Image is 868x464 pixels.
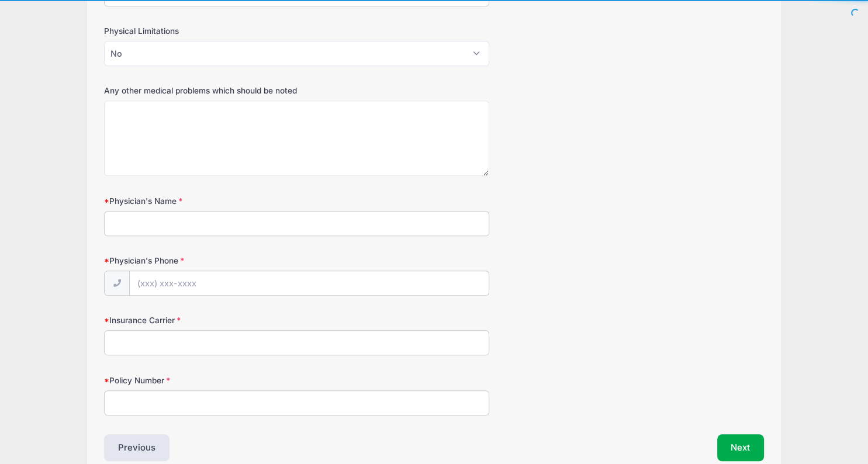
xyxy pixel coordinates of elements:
label: Insurance Carrier [104,314,324,326]
label: Physician's Phone [104,255,324,266]
label: Physical Limitations [104,25,324,37]
label: Physician's Name [104,195,324,207]
label: Any other medical problems which should be noted [104,85,324,96]
label: Policy Number [104,375,324,386]
input: (xxx) xxx-xxxx [129,271,489,296]
button: Next [717,434,765,461]
button: Previous [104,434,170,461]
